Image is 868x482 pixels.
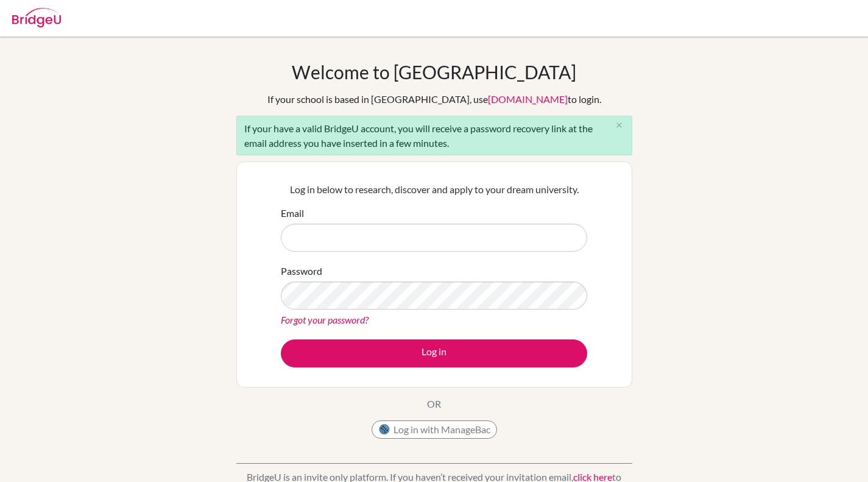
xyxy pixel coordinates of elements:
[372,420,497,439] button: Log in with ManageBac
[236,116,632,155] div: If your have a valid BridgeU account, you will receive a password recovery link at the email addr...
[488,93,568,105] a: [DOMAIN_NAME]
[607,116,632,135] button: Close
[615,121,624,130] i: close
[427,397,441,411] p: OR
[267,92,601,107] div: If your school is based in [GEOGRAPHIC_DATA], use to login.
[281,339,587,367] button: Log in
[292,61,576,83] h1: Welcome to [GEOGRAPHIC_DATA]
[281,264,322,278] label: Password
[281,182,587,197] p: Log in below to research, discover and apply to your dream university.
[281,314,369,325] a: Forgot your password?
[12,8,61,27] img: Bridge-U
[281,206,304,221] label: Email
